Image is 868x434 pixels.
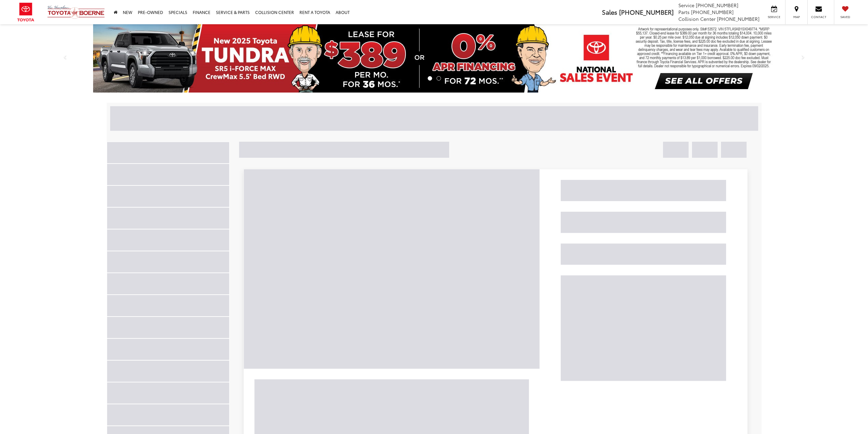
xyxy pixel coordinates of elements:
[789,15,804,19] span: Map
[47,5,105,19] img: Vic Vaughan Toyota of Boerne
[766,15,782,19] span: Service
[838,15,853,19] span: Saved
[696,2,738,9] span: [PHONE_NUMBER]
[678,9,690,15] span: Parts
[691,9,734,15] span: [PHONE_NUMBER]
[93,24,775,93] img: New 2025 Toyota Tundra
[602,8,617,16] span: Sales
[811,15,826,19] span: Contact
[678,15,716,22] span: Collision Center
[619,8,674,16] span: [PHONE_NUMBER]
[717,15,760,22] span: [PHONE_NUMBER]
[678,2,694,9] span: Service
